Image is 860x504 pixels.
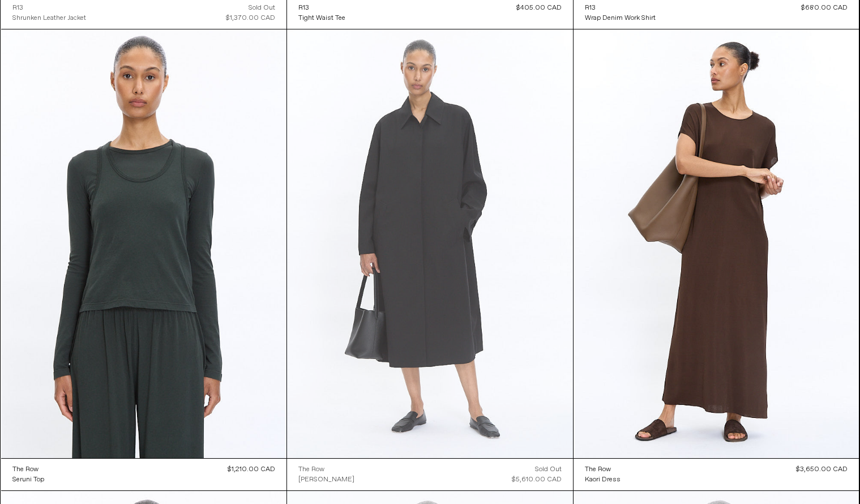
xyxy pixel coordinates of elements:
[249,3,275,13] div: Sold out
[585,475,621,485] div: Kaori Dress
[516,3,562,12] span: $405.00 CAD
[12,3,86,13] a: R13
[12,14,86,23] div: Shrunken Leather Jacket
[12,475,44,485] a: Seruni Top
[585,3,596,13] div: R13
[12,464,44,475] a: The Row
[512,475,562,484] span: $5,610.00 CAD
[298,3,345,13] a: R13
[226,14,275,23] span: $1,370.00 CAD
[12,13,86,23] a: Shrunken Leather Jacket
[287,29,573,458] img: The Row Rocco Coat
[796,465,848,474] span: $3,650.00 CAD
[298,3,309,13] div: R13
[574,29,859,458] img: The Row Kaori Dress
[298,475,354,485] div: [PERSON_NAME]
[298,13,345,23] a: Tight Waist Tee
[585,465,611,475] div: The Row
[12,475,44,485] div: Seruni Top
[298,14,345,23] div: Tight Waist Tee
[585,464,621,475] a: The Row
[12,465,38,475] div: The Row
[298,475,354,485] a: [PERSON_NAME]
[535,464,562,475] div: Sold out
[228,465,275,474] span: $1,210.00 CAD
[585,14,656,23] div: Wrap Denim Work Shirt
[585,3,656,13] a: R13
[12,3,23,13] div: R13
[801,3,848,12] span: $680.00 CAD
[1,29,287,458] img: The Row Seruni Top
[585,475,621,485] a: Kaori Dress
[298,465,324,475] div: The Row
[298,464,354,475] a: The Row
[585,13,656,23] a: Wrap Denim Work Shirt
